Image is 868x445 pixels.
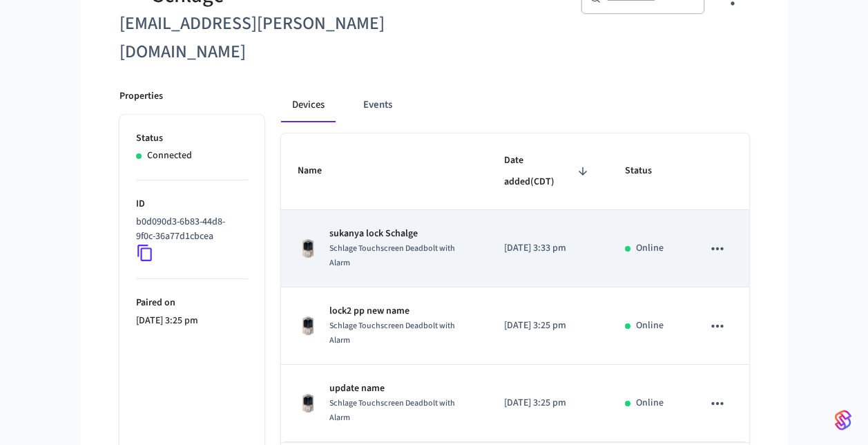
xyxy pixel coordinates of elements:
p: sukanya lock Schalge [329,227,471,241]
span: Name [298,160,340,182]
p: Online [636,396,664,410]
p: Status [136,131,248,146]
p: lock2 pp new name [329,304,471,319]
p: [DATE] 3:25 pm [136,314,248,328]
img: Schlage Sense Smart Deadbolt with Camelot Trim, Front [298,315,319,337]
p: [DATE] 3:25 pm [504,319,592,333]
div: connected account tabs [281,89,749,122]
span: Status [625,160,670,182]
img: Schlage Sense Smart Deadbolt with Camelot Trim, Front [298,238,319,259]
p: Online [636,319,664,333]
table: sticky table [281,133,749,443]
p: ID [136,197,248,211]
span: Schlage Touchscreen Deadbolt with Alarm [329,397,455,424]
button: Devices [281,89,336,122]
img: Schlage Sense Smart Deadbolt with Camelot Trim, Front [298,392,319,414]
p: Connected [147,149,192,163]
p: [DATE] 3:33 pm [504,241,592,256]
p: [DATE] 3:25 pm [504,396,592,410]
span: Schlage Touchscreen Deadbolt with Alarm [329,243,455,269]
span: Schlage Touchscreen Deadbolt with Alarm [329,320,455,346]
img: SeamLogoGradient.69752ec5.svg [835,409,851,431]
p: Paired on [136,296,248,310]
h6: [EMAIL_ADDRESS][PERSON_NAME][DOMAIN_NAME] [119,10,426,66]
p: Online [636,241,664,256]
p: update name [329,381,471,396]
span: Date added(CDT) [504,150,592,193]
button: Events [352,89,403,122]
p: Properties [119,89,163,104]
p: b0d090d3-6b83-44d8-9f0c-36a77d1cbcea [136,215,242,244]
